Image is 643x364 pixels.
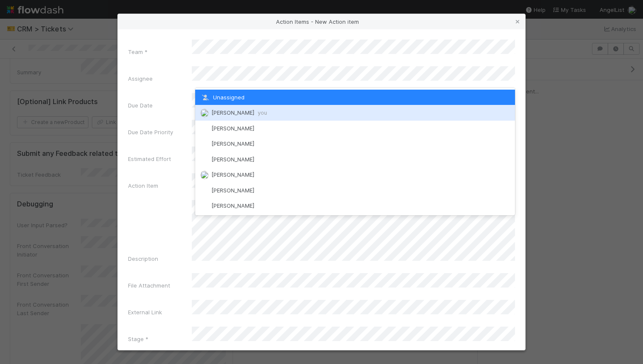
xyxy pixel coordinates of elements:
span: [PERSON_NAME] [211,140,254,147]
label: Estimated Effort [128,155,171,163]
img: avatar_d2b43477-63dc-4e62-be5b-6fdd450c05a1.png [200,109,209,117]
span: [PERSON_NAME] [211,187,254,194]
label: Team * [128,48,148,56]
label: Action Item [128,181,158,190]
span: you [258,109,267,116]
img: avatar_a30eae2f-1634-400a-9e21-710cfd6f71f0.png [200,140,209,148]
img: avatar_d6b50140-ca82-482e-b0bf-854821fc5d82.png [200,186,209,195]
span: [PERSON_NAME] [211,109,267,116]
label: File Attachment [128,281,170,290]
label: Due Date [128,101,153,110]
label: Assignee [128,74,153,83]
span: [PERSON_NAME] [211,125,254,132]
label: Due Date Priority [128,128,173,136]
img: avatar_df83acd9-d480-4d6e-a150-67f005a3ea0d.png [200,124,209,133]
img: avatar_628a5c20-041b-43d3-a441-1958b262852b.png [200,155,209,164]
img: avatar_34f05275-b011-483d-b245-df8db41250f6.png [200,202,209,210]
span: [PERSON_NAME] [211,156,254,163]
img: avatar_12dd09bb-393f-4edb-90ff-b12147216d3f.png [200,171,209,179]
label: Description [128,254,158,263]
div: Action Items - New Action item [118,14,525,29]
label: Stage * [128,335,148,343]
span: [PERSON_NAME] [211,171,254,178]
span: Unassigned [200,94,245,101]
label: External Link [128,308,162,316]
span: [PERSON_NAME] [211,202,254,209]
